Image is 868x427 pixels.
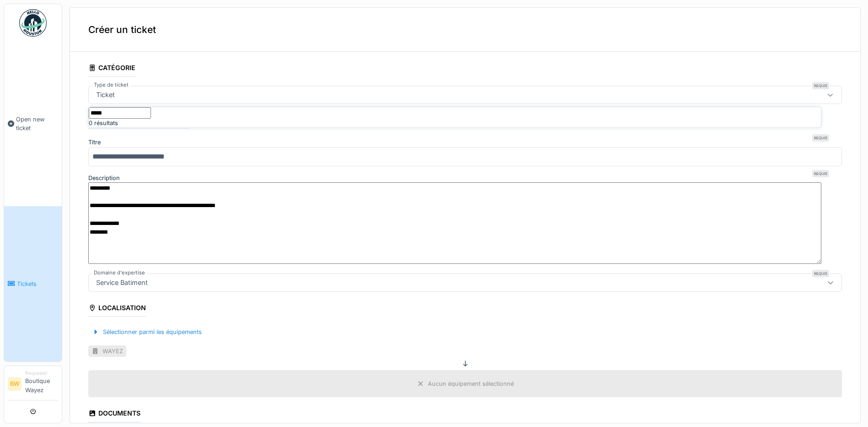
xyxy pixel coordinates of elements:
div: Aucun équipement sélectionné [428,379,514,388]
div: Ticket [92,90,119,100]
label: Type de ticket [92,81,130,89]
a: Tickets [4,206,62,361]
label: Titre [88,138,101,147]
div: Créer un ticket [70,8,860,52]
div: Requis [812,82,829,89]
div: Requis [812,170,829,177]
span: Tickets [17,279,58,288]
div: Catégorie [88,61,135,77]
li: BW [8,377,22,391]
div: Requis [812,134,829,142]
li: Boutique Wayez [25,370,58,398]
span: Open new ticket [16,115,58,132]
div: Documents [88,406,140,422]
div: Requis [812,270,829,277]
div: WAYEZ [102,347,123,356]
a: BW RequesterBoutique Wayez [8,370,58,400]
div: Service Batiment [92,278,151,288]
div: Localisation [88,301,146,317]
div: Sélectionner parmi les équipements [88,326,205,338]
label: Domaine d'expertise [92,269,147,277]
a: Open new ticket [4,42,62,206]
div: Requester [25,370,58,377]
img: Badge_color-CXgf-gQk.svg [19,9,47,37]
label: Description [88,174,120,182]
div: 0 résultats [89,119,821,127]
